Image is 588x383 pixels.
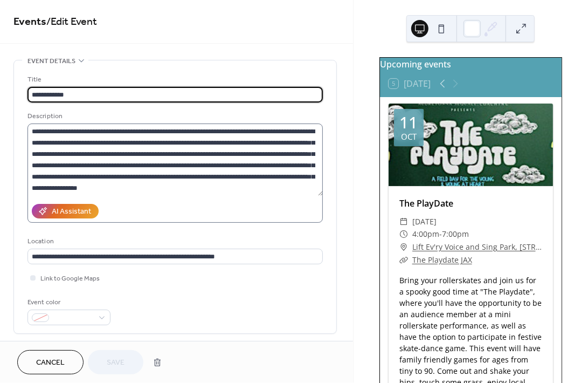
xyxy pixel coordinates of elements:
a: Lift Ev'ry Voice and Sing Park, [STREET_ADDRESS][PERSON_NAME] [412,241,542,254]
div: ​ [399,215,408,228]
a: The PlayDate [399,197,453,209]
div: Oct [401,133,417,141]
span: 7:00pm [442,228,469,241]
div: Upcoming events [380,58,562,71]
div: Location [27,236,321,247]
button: AI Assistant [32,204,99,218]
div: Event color [27,297,108,308]
a: Events [13,12,46,33]
button: Cancel [17,350,84,374]
span: - [439,228,442,241]
a: The Playdate JAX [412,255,472,265]
span: Cancel [36,358,65,369]
div: Title [27,74,321,85]
span: Event details [27,56,75,67]
div: ​ [399,228,408,241]
span: 4:00pm [412,228,439,241]
span: / Edit Event [46,12,97,33]
div: ​ [399,241,408,254]
span: [DATE] [412,215,437,228]
span: Link to Google Maps [40,273,100,285]
div: Description [27,111,321,122]
div: AI Assistant [52,207,91,218]
div: 11 [399,114,418,131]
div: ​ [399,254,408,266]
